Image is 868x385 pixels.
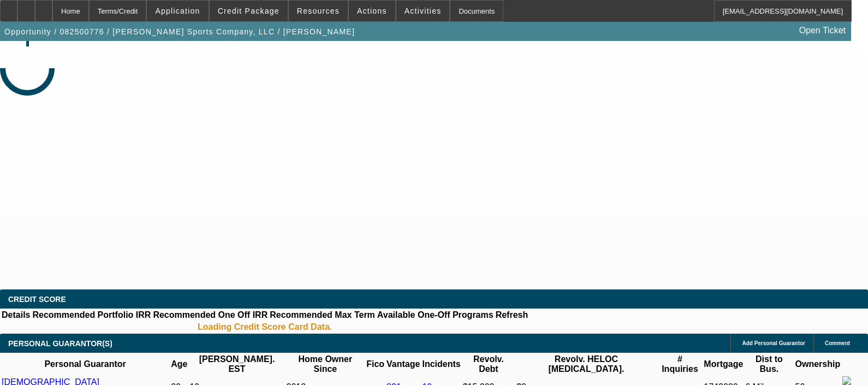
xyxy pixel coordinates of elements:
button: Actions [349,1,395,21]
span: Opportunity / 082500776 / [PERSON_NAME] Sports Company, LLC / [PERSON_NAME] [4,27,355,36]
th: Details [1,310,31,321]
th: Recommended One Off IRR [152,310,268,321]
th: Recommended Portfolio IRR [32,310,151,321]
span: Activities [405,7,442,15]
b: [PERSON_NAME]. EST [199,354,275,374]
b: Mortgage [704,359,743,369]
b: Dist to Bus. [756,354,783,374]
button: Resources [289,1,348,21]
b: Revolv. Debt [473,354,504,374]
button: Application [147,1,208,21]
span: Add Personal Guarantor [742,340,805,346]
b: Vantage [387,359,420,369]
span: Actions [357,7,387,15]
span: CREDIT SCORE [8,295,66,304]
img: facebook-icon.png [842,376,851,385]
b: Fico [366,359,384,369]
span: Comment [825,340,850,346]
b: Revolv. HELOC [MEDICAL_DATA]. [548,354,624,374]
b: # Inquiries [662,354,698,374]
b: Personal Guarantor [44,359,126,369]
span: Application [155,7,200,15]
b: Incidents [422,359,460,369]
b: Loading Credit Score Card Data. [198,322,332,332]
b: Ownership [795,359,840,369]
span: Credit Package [218,7,280,15]
th: Refresh [495,310,529,321]
th: Recommended Max Term [269,310,376,321]
span: Resources [297,7,340,15]
b: Age [171,359,187,369]
button: Credit Package [210,1,288,21]
a: Open Ticket [795,21,850,40]
b: Home Owner Since [299,354,353,374]
button: Activities [396,1,450,21]
span: PERSONAL GUARANTOR(S) [8,339,112,348]
th: Available One-Off Programs [377,310,494,321]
